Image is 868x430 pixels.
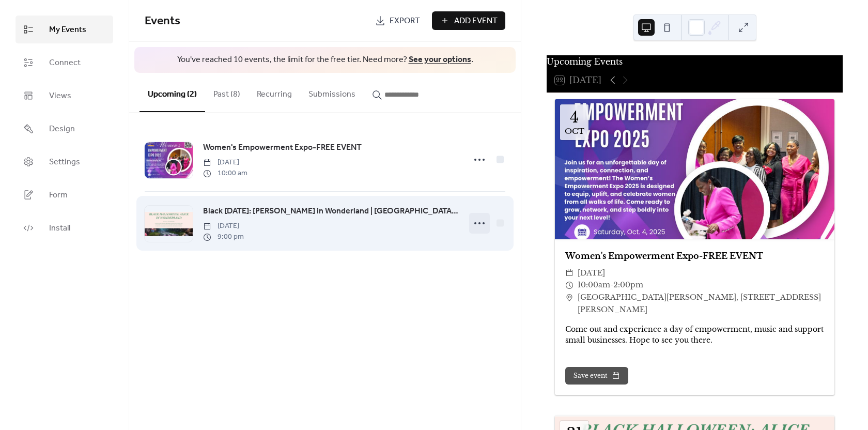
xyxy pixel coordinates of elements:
[203,232,244,242] span: 9:00 pm
[409,52,471,68] a: See your options
[578,267,605,280] span: [DATE]
[16,82,113,110] a: Views
[145,10,180,33] span: Events
[203,205,459,218] span: Black [DATE]: [PERSON_NAME] in Wonderland | [GEOGRAPHIC_DATA], [GEOGRAPHIC_DATA]
[49,57,81,69] span: Connect
[565,291,574,304] div: ​
[49,90,71,102] span: Views
[16,49,113,76] a: Connect
[565,267,574,280] div: ​
[570,110,579,125] div: 4
[203,141,362,155] a: Women's Empowerment Expo-FREE EVENT
[49,222,70,235] span: Install
[49,189,68,202] span: Form
[16,115,113,143] a: Design
[16,16,113,43] a: My Events
[547,55,843,68] div: Upcoming Events
[16,214,113,242] a: Install
[49,123,75,135] span: Design
[203,221,244,232] span: [DATE]
[555,250,834,262] div: Women's Empowerment Expo-FREE EVENT
[205,73,249,111] button: Past (8)
[139,73,205,112] button: Upcoming (2)
[578,279,610,291] span: 10:00am
[565,127,584,135] div: Oct
[203,142,362,154] span: Women's Empowerment Expo-FREE EVENT
[367,11,428,30] a: Export
[145,54,505,66] span: You've reached 10 events, the limit for the free tier. Need more? .
[565,367,628,385] button: Save event
[203,168,247,179] span: 10:00 am
[565,279,574,291] div: ​
[555,324,834,346] div: Come out and experience a day of empowerment, music and support small businesses. Hope to see you...
[613,279,643,291] span: 2:00pm
[203,205,459,218] a: Black [DATE]: [PERSON_NAME] in Wonderland | [GEOGRAPHIC_DATA], [GEOGRAPHIC_DATA]
[578,291,824,316] span: [GEOGRAPHIC_DATA][PERSON_NAME], [STREET_ADDRESS][PERSON_NAME]
[249,73,300,111] button: Recurring
[49,156,80,168] span: Settings
[49,24,86,36] span: My Events
[16,148,113,176] a: Settings
[300,73,364,111] button: Submissions
[610,279,613,291] span: -
[203,157,247,168] span: [DATE]
[390,15,420,27] span: Export
[16,181,113,209] a: Form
